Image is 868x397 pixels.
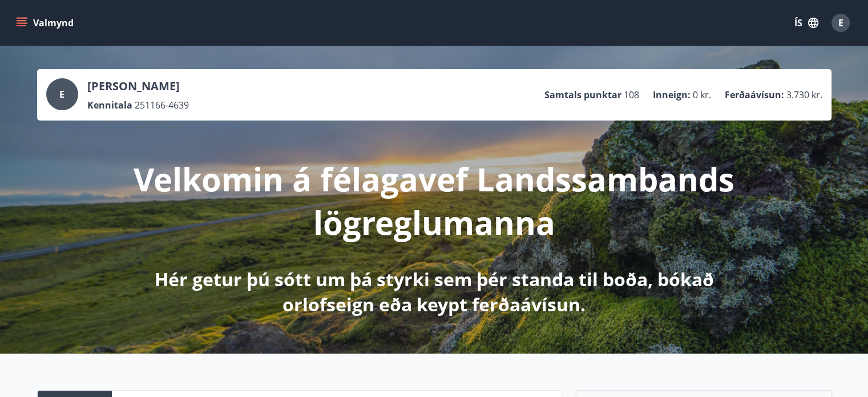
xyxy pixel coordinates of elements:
p: Hér getur þú sótt um þá styrki sem þér standa til boða, bókað orlofseign eða keypt ferðaávísun. [133,267,736,317]
span: 251166-4639 [135,99,189,111]
p: Samtals punktar [544,89,621,101]
span: E [59,88,64,101]
p: Ferðaávísun : [725,89,784,101]
span: 108 [624,89,639,101]
p: Kennitala [87,99,132,111]
p: Velkomin á félagavef Landssambands lögreglumanna [133,157,736,244]
button: menu [14,13,78,33]
span: 3.730 kr. [786,89,822,101]
button: E [827,9,854,37]
button: ÍS [788,13,825,33]
span: 0 kr. [693,89,711,101]
p: Inneign : [653,89,691,101]
p: [PERSON_NAME] [87,78,189,94]
span: E [838,17,843,29]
